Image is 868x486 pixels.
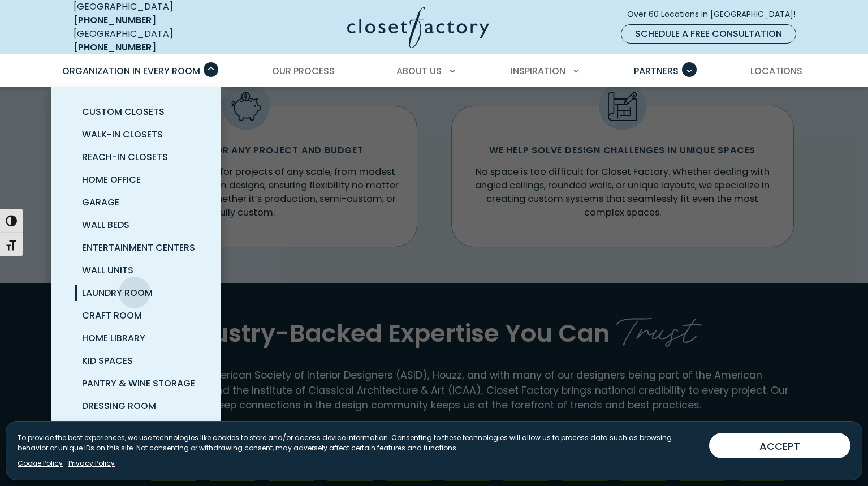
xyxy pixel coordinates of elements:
span: Organization in Every Room [62,64,200,78]
ul: Organization in Every Room submenu [51,87,221,454]
span: Home Office [82,173,141,186]
span: Wall Beds [82,218,129,231]
span: Pantry & Wine Storage [82,377,195,390]
span: Dressing Room [82,399,156,412]
button: ACCEPT [709,433,850,458]
span: About Us [396,64,442,78]
span: Inspiration [511,64,565,78]
span: Home Library [82,332,145,345]
span: Partners [634,64,679,78]
span: Over 60 Locations in [GEOGRAPHIC_DATA]! [627,8,805,20]
a: Schedule a Free Consultation [621,24,796,44]
span: Craft Room [82,309,142,322]
a: Privacy Policy [68,458,115,468]
span: Entertainment Centers [82,241,195,254]
span: Laundry Room [82,286,153,299]
a: Over 60 Locations in [GEOGRAPHIC_DATA]! [627,5,805,24]
a: [PHONE_NUMBER] [74,14,156,27]
a: Cookie Policy [18,458,63,468]
span: Walk-In Closets [82,128,163,141]
div: [GEOGRAPHIC_DATA] [74,27,237,54]
p: To provide the best experiences, we use technologies like cookies to store and/or access device i... [18,433,700,453]
nav: Primary Menu [54,55,814,87]
a: [PHONE_NUMBER] [74,41,156,54]
span: Kid Spaces [82,354,133,367]
img: Closet Factory Logo [347,7,489,48]
span: Custom Closets [82,105,165,118]
span: Our Process [272,64,335,78]
span: Reach-In Closets [82,150,168,164]
span: Locations [750,64,802,78]
span: Garage [82,196,119,209]
span: Wall Units [82,264,133,277]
